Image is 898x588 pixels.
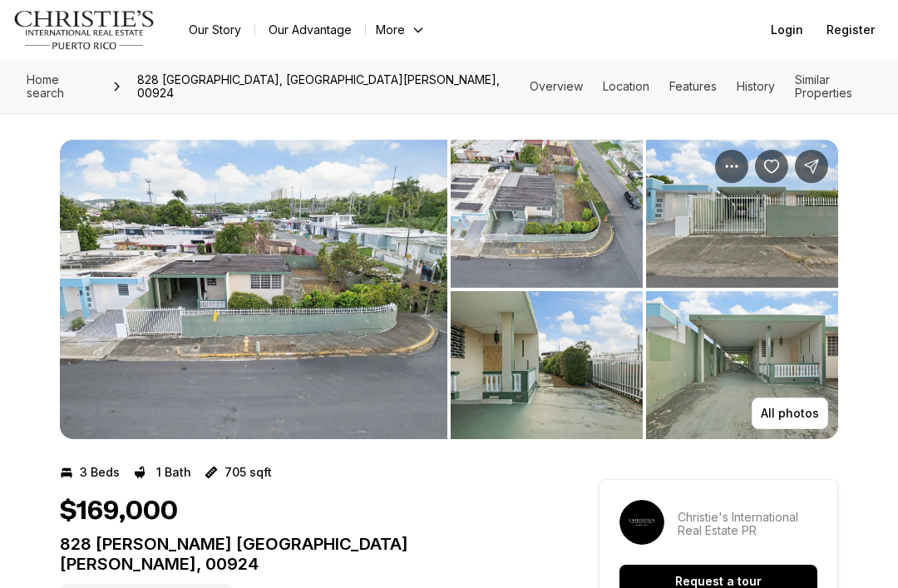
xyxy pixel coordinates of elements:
[451,291,643,439] button: View image gallery
[451,140,643,288] button: View image gallery
[530,79,583,93] a: Skip to: Overview
[366,18,436,42] button: More
[715,150,748,183] button: Property options
[131,67,530,106] span: 828 [GEOGRAPHIC_DATA], [GEOGRAPHIC_DATA][PERSON_NAME], 00924
[795,150,828,183] button: Share Property: 828 GUADALUPE
[761,13,813,47] button: Login
[175,18,254,42] a: Our Story
[669,79,717,93] a: Skip to: Features
[817,13,885,47] button: Register
[752,398,828,429] button: All photos
[60,496,178,527] h1: $169,000
[20,67,104,106] a: Home search
[60,140,447,439] li: 1 of 7
[255,18,365,42] a: Our Advantage
[530,73,878,100] nav: Page section menu
[224,466,272,479] p: 705 sqft
[755,150,788,183] button: Save Property: 828 GUADALUPE
[737,79,775,93] a: Skip to: History
[795,72,852,100] a: Skip to: Similar Properties
[60,140,447,439] button: View image gallery
[603,79,649,93] a: Skip to: Location
[27,72,64,100] span: Home search
[771,23,803,37] span: Login
[761,407,819,420] p: All photos
[451,140,838,439] li: 2 of 7
[646,291,838,439] button: View image gallery
[13,10,155,50] img: logo
[60,140,838,439] div: Listing Photos
[60,534,539,574] p: 828 [PERSON_NAME] [GEOGRAPHIC_DATA][PERSON_NAME], 00924
[826,23,875,37] span: Register
[646,140,838,288] button: View image gallery
[80,466,120,479] p: 3 Beds
[156,466,191,479] p: 1 Bath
